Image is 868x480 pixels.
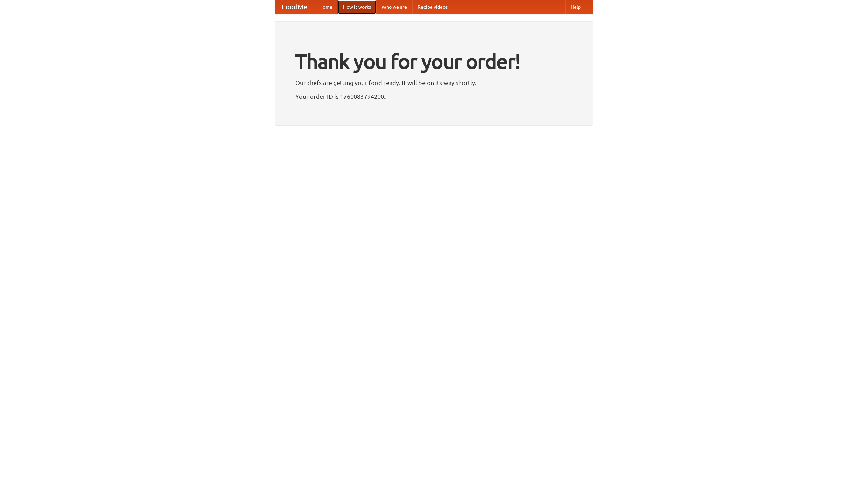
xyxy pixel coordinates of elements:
[295,91,573,101] p: Your order ID is 1760083794200.
[295,78,573,88] p: Our chefs are getting your food ready. It will be on its way shortly.
[295,45,573,78] h1: Thank you for your order!
[338,0,376,14] a: How it works
[376,0,412,14] a: Who we are
[275,0,314,14] a: FoodMe
[314,0,338,14] a: Home
[412,0,453,14] a: Recipe videos
[565,0,586,14] a: Help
